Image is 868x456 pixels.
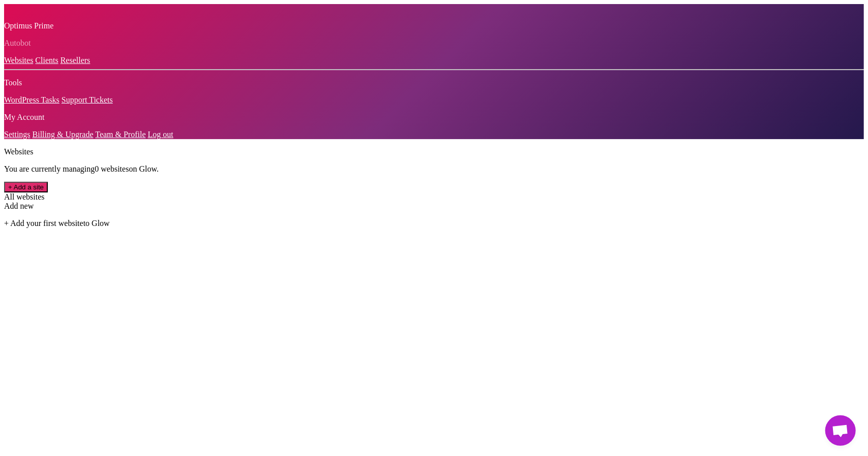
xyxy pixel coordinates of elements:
a: Settings [4,130,31,139]
a: Log out [148,130,173,139]
a: Websites [4,56,33,64]
a: Clients [35,56,58,64]
a: WordPress Tasks [4,95,59,104]
p: Tools [4,78,864,87]
a: Открытый чат [825,415,856,446]
span: s [126,165,129,173]
a: Support Tickets [62,95,113,104]
a: Billing & Upgrade [33,130,94,139]
p: Websites [4,147,864,156]
p: You are currently managing on Glow. [4,165,864,174]
p: My Account [4,113,864,122]
a: Team & Profile [95,130,145,139]
div: All websites [4,192,864,202]
p: Autobot [4,39,864,48]
p: Optimus Prime [4,21,864,30]
a: Resellers [61,56,91,64]
p: + Add your first website [4,219,864,228]
span: 0 website [95,165,129,173]
div: Add new [4,202,864,211]
span: to Glow [83,219,110,227]
button: + Add a site [4,182,48,192]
